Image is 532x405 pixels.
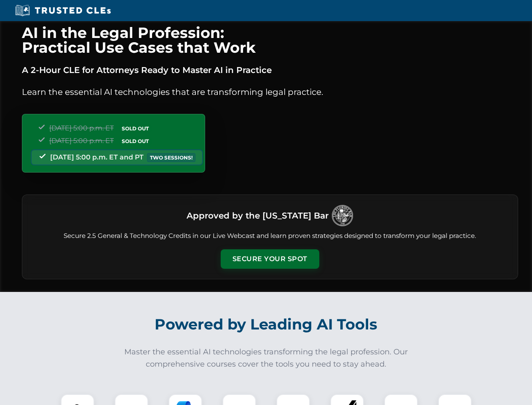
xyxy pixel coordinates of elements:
img: Trusted CLEs [13,4,113,17]
h2: Powered by Leading AI Tools [33,310,500,339]
span: SOLD OUT [119,124,152,133]
p: Master the essential AI technologies transforming the legal profession. Our comprehensive courses... [119,346,414,370]
p: Learn the essential AI technologies that are transforming legal practice. [22,85,518,99]
p: A 2-Hour CLE for Attorneys Ready to Master AI in Practice [22,63,518,77]
img: Logo [332,205,353,226]
span: SOLD OUT [119,137,152,146]
h3: Approved by the [US_STATE] Bar [187,208,329,223]
span: [DATE] 5:00 p.m. ET [49,124,114,132]
h1: AI in the Legal Profession: Practical Use Cases that Work [22,25,518,55]
button: Secure Your Spot [221,249,319,269]
p: Secure 2.5 General & Technology Credits in our Live Webcast and learn proven strategies designed ... [32,231,508,241]
span: [DATE] 5:00 p.m. ET [49,137,114,145]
